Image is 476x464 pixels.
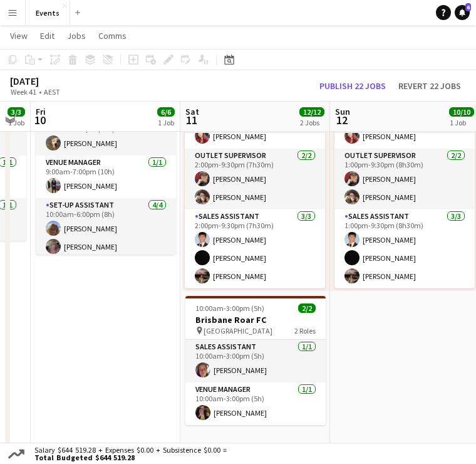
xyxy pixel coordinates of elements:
span: Edit [40,30,54,41]
app-card-role: Venue Manager1/19:00am-7:00pm (10h)[PERSON_NAME] [36,156,176,198]
div: 2 Jobs [300,118,324,127]
div: 1 Job [8,118,24,127]
a: Jobs [62,28,91,44]
span: 10 [34,113,46,127]
span: 3/3 [8,107,25,117]
button: Publish 22 jobs [314,79,391,93]
span: 12 [333,113,350,127]
app-job-card: 9:30am-10:30pm (13h)10/10 [GEOGRAPHIC_DATA], [GEOGRAPHIC_DATA]6 Roles10:00am-10:00pm (12h)[PERSON... [185,103,325,288]
a: Comms [93,28,132,44]
button: Revert 22 jobs [393,79,466,93]
span: 6 [465,3,471,11]
span: Fri [36,106,46,117]
span: Week 41 [8,87,39,97]
span: View [10,30,28,41]
app-card-role: Set-up Assistant4/410:00am-6:00pm (8h)[PERSON_NAME][PERSON_NAME] [36,198,176,295]
span: Sat [185,106,199,117]
div: [DATE] [10,75,89,87]
button: Events [26,1,70,25]
a: 6 [455,5,470,20]
div: AEST [44,87,60,97]
span: 10:00am-3:00pm (5h) [195,303,264,313]
div: 1 Job [450,118,473,127]
span: [GEOGRAPHIC_DATA] [204,326,272,335]
span: Jobs [67,30,86,41]
a: Edit [35,28,59,44]
a: View [5,28,33,44]
span: 2/2 [298,303,316,313]
span: 2 Roles [294,326,316,335]
app-card-role: Sales Assistant3/32:00pm-9:30pm (7h30m)[PERSON_NAME][PERSON_NAME][PERSON_NAME] [185,209,325,288]
span: 12/12 [299,107,324,117]
span: 11 [184,113,199,127]
app-card-role: Outlet Supervisor2/21:00pm-9:30pm (8h30m)[PERSON_NAME][PERSON_NAME] [334,149,475,209]
div: 1 Job [158,118,174,127]
app-job-card: 7:30am-10:30pm (15h)10/10 [GEOGRAPHIC_DATA], [GEOGRAPHIC_DATA]6 Roles8:00am-9:30pm (13h30m)[PERSO... [334,103,475,288]
app-card-role: Sales Assistant3/31:00pm-9:30pm (8h30m)[PERSON_NAME][PERSON_NAME][PERSON_NAME] [334,209,475,288]
app-card-role: Stock Manager1/19:00am-7:00pm (10h)[PERSON_NAME] [36,113,176,156]
span: Comms [98,30,127,41]
app-card-role: Venue Manager1/110:00am-3:00pm (5h)[PERSON_NAME] [185,382,326,425]
app-job-card: 9:00am-7:00pm (10h)6/6AusX set-up [GEOGRAPHIC_DATA], [GEOGRAPHIC_DATA]3 RolesStock Manager1/19:00... [36,69,176,255]
span: Sun [335,106,350,117]
app-card-role: Sales Assistant1/110:00am-3:00pm (5h)[PERSON_NAME] [185,340,326,382]
app-card-role: Outlet Supervisor2/22:00pm-9:30pm (7h30m)[PERSON_NAME][PERSON_NAME] [185,149,325,209]
div: Salary $644 519.28 + Expenses $0.00 + Subsistence $0.00 = [27,446,229,461]
span: Total Budgeted $644 519.28 [34,454,227,461]
app-job-card: 10:00am-3:00pm (5h)2/2Brisbane Roar FC [GEOGRAPHIC_DATA]2 RolesSales Assistant1/110:00am-3:00pm (... [185,296,326,425]
span: 10/10 [449,107,474,117]
h3: Brisbane Roar FC [185,314,326,325]
span: 6/6 [157,107,175,117]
